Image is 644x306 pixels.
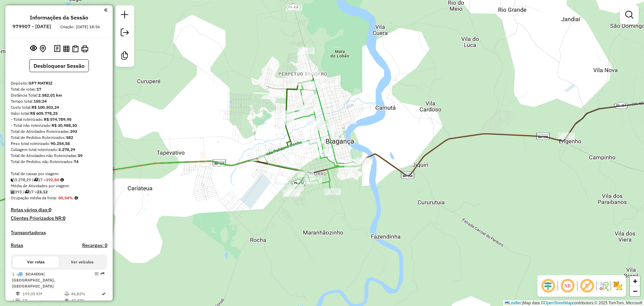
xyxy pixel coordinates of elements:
[16,299,20,303] i: Total de Atividades
[612,280,623,291] img: Exibir/Ocultar setores
[60,178,64,182] i: Meta Caixas/viagem: 220,00 Diferença: -27,16
[12,271,55,289] span: 1 -
[32,105,59,110] strong: R$ 100.303,24
[13,256,59,268] button: Ver rotas
[70,129,77,134] strong: 393
[59,256,105,268] button: Ver veículos
[630,276,640,286] a: Zoom in
[11,195,57,200] span: Ocupação média da frota:
[598,280,609,291] img: Fluxo de ruas
[12,271,55,289] span: | [GEOGRAPHIC_DATA], [GEOGRAPHIC_DATA]
[34,99,47,104] strong: 155:24
[44,117,71,122] strong: R$ 574.789,95
[51,141,70,146] strong: 90.254,58
[633,277,637,285] span: +
[62,44,71,53] button: Visualizar relatório de Roteirização
[82,243,107,248] h4: Recargas: 0
[29,43,38,54] button: Exibir sessão original
[52,123,77,128] strong: R$ 30.988,30
[11,129,107,135] div: Total de Atividades Roteirizadas:
[11,159,107,165] div: Total de Pedidos não Roteirizados:
[46,177,59,182] strong: 192,84
[11,147,107,153] div: Cubagem total roteirizado:
[25,271,43,276] span: SOA4D04
[540,278,556,294] span: Ocultar deslocamento
[66,135,73,140] strong: 582
[11,171,107,177] div: Total de caixas por viagem:
[11,141,107,147] div: Peso total roteirizado:
[11,183,107,189] div: Média de Atividades por viagem:
[11,215,107,221] h4: Clientes Priorizados NR:
[80,44,90,54] button: Imprimir Rotas
[633,287,637,295] span: −
[559,278,576,294] span: Ocultar NR
[579,278,595,294] span: Exibir rótulo
[29,59,89,72] button: Desbloquear Sessão
[63,215,65,221] strong: 0
[118,8,131,23] a: Nova sessão e pesquisa
[285,4,302,11] div: Atividade não roteirizada - MERCANTIL FERNANDA
[298,47,315,54] div: Atividade não roteirizada - BAR DA LORA
[11,116,107,122] div: - Total roteirizado:
[71,291,101,297] td: 46,83%
[623,8,636,21] a: Exibir filtros
[11,190,15,194] i: Total de Atividades
[58,195,73,200] strong: 50,54%
[64,299,69,303] i: % de utilização da cubagem
[11,177,107,183] div: 3.278,29 / 17 =
[503,300,644,306] div: Map data © contributors,© 2025 TomTom, Microsoft
[11,153,107,159] div: Total de Atividades não Roteirizadas:
[102,292,106,296] i: Rota otimizada
[11,230,107,236] h4: Transportadoras
[22,297,64,304] td: 17
[53,44,62,54] button: Logs desbloquear sessão
[30,111,58,116] strong: R$ 605.778,25
[58,147,75,152] strong: 3.278,29
[49,207,51,213] strong: 0
[11,80,107,86] div: Depósito:
[71,44,80,54] button: Visualizar Romaneio
[78,153,83,158] strong: 59
[37,189,48,194] strong: 23,12
[104,6,107,14] a: Clique aqui para minimizar o painel
[118,49,131,64] a: Criar modelo
[38,44,47,54] button: Centralizar mapa no depósito ou ponto de apoio
[37,87,41,92] strong: 17
[505,301,521,305] a: Leaflet
[11,86,107,92] div: Total de rotas:
[74,196,78,200] em: Média calculada utilizando a maior ocupação (%Peso ou %Cubagem) de cada rota da sessão. Rotas cro...
[11,207,107,213] h4: Rotas vários dias:
[16,292,20,296] i: Distância Total
[101,272,105,276] em: Rota exportada
[11,178,15,182] i: Cubagem total roteirizado
[24,190,29,194] i: Total de rotas
[12,23,51,30] h6: 979907 - [DATE]
[11,189,107,195] div: 393 / 17 =
[11,110,107,116] div: Valor total:
[71,297,101,304] td: 47,47%
[12,297,15,304] td: /
[11,92,107,98] div: Distância Total:
[30,14,88,21] h4: Informações da Sessão
[34,178,38,182] i: Total de rotas
[29,81,52,86] strong: GP7 MATRIZ
[522,301,523,305] span: |
[11,135,107,141] div: Total de Pedidos Roteirizados:
[11,98,107,104] div: Tempo total:
[58,24,103,30] div: Criação: [DATE] 18:56
[95,272,99,276] em: Opções
[544,301,573,305] a: OpenStreetMap
[11,122,107,129] div: - Total não roteirizado:
[38,93,62,98] strong: 2.582,01 km
[11,243,23,248] a: Rotas
[64,292,69,296] i: % de utilização do peso
[630,286,640,296] a: Zoom out
[11,104,107,110] div: Custo total:
[118,26,131,41] a: Exportar sessão
[74,159,78,164] strong: 74
[22,291,64,297] td: 199,05 KM
[340,117,357,124] div: Atividade não roteirizada - SUP. SOUSA (FL01)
